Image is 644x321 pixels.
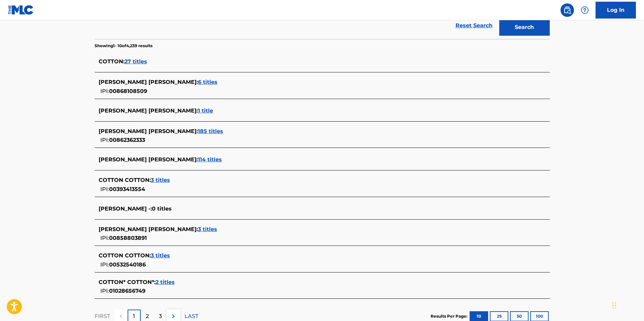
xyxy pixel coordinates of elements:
[99,79,198,85] span: [PERSON_NAME] [PERSON_NAME] :
[452,18,496,33] a: Reset Search
[8,5,34,15] img: MLC Logo
[99,279,156,285] span: COTTON* COTTON* :
[100,288,109,294] span: IPI:
[499,19,550,36] button: Search
[151,177,170,183] span: 3 titles
[431,313,469,319] p: Results Per Page:
[152,205,172,212] span: 0 titles
[109,235,147,241] span: 00858803891
[198,107,213,114] span: 1 title
[109,88,147,94] span: 00868108509
[610,289,644,321] iframe: Chat Widget
[561,3,574,17] a: Public Search
[146,312,149,320] p: 2
[99,58,125,65] span: COTTON :
[184,312,198,320] p: LAST
[95,43,152,49] p: Showing 1 - 10 of 4,239 results
[612,295,616,316] div: Drag
[156,279,175,285] span: 2 titles
[159,312,162,320] p: 3
[198,156,222,163] span: 114 titles
[581,6,589,14] img: help
[169,312,177,320] img: right
[100,186,109,192] span: IPI:
[109,137,145,143] span: 00862362333
[109,261,146,268] span: 00532540186
[563,6,571,14] img: search
[100,235,109,241] span: IPI:
[109,186,145,192] span: 00393413554
[578,3,591,17] div: Help
[596,2,636,19] a: Log In
[99,177,151,183] span: COTTON COTTON :
[100,261,109,268] span: IPI:
[198,79,217,85] span: 6 titles
[133,312,135,320] p: 1
[99,226,198,232] span: [PERSON_NAME] [PERSON_NAME] :
[100,88,109,94] span: IPI:
[109,288,145,294] span: 01028656749
[99,128,198,134] span: [PERSON_NAME] [PERSON_NAME] :
[198,226,217,232] span: 3 titles
[99,205,152,212] span: [PERSON_NAME] - :
[151,252,170,259] span: 3 titles
[100,137,109,143] span: IPI:
[99,156,198,163] span: [PERSON_NAME] [PERSON_NAME] :
[125,58,147,65] span: 27 titles
[198,128,223,134] span: 185 titles
[99,107,198,114] span: [PERSON_NAME] [PERSON_NAME] :
[99,252,151,259] span: COTTON COTTON :
[95,312,110,320] p: FIRST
